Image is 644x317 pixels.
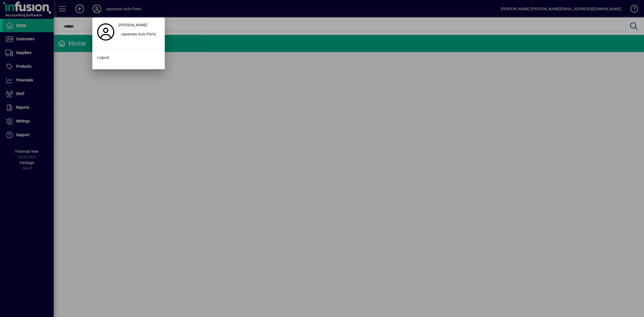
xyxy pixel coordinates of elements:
[116,30,162,39] button: Japanese Auto Parts
[97,55,109,60] span: Logout
[95,53,162,62] button: Logout
[119,22,147,28] span: [PERSON_NAME]
[116,20,162,30] a: [PERSON_NAME]
[95,27,116,37] a: Profile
